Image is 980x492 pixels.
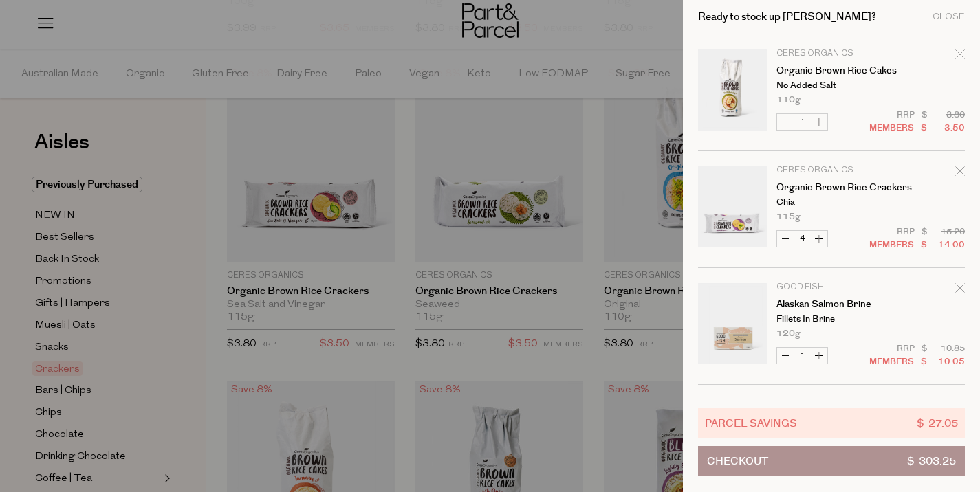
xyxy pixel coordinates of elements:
[776,66,883,76] a: Organic Brown Rice Cakes
[776,166,883,175] p: Ceres Organics
[776,198,883,207] p: Chia
[794,114,811,130] input: QTY Organic Brown Rice Cakes
[776,183,883,192] a: Organic Brown Rice Crackers
[776,283,883,291] p: Good Fish
[955,164,965,183] div: Remove Organic Brown Rice Crackers
[776,212,801,221] span: 115g
[776,329,801,338] span: 120g
[955,281,965,300] div: Remove Alaskan Salmon Brine
[794,348,811,364] input: QTY Alaskan Salmon Brine
[776,49,883,58] p: Ceres Organics
[776,315,883,324] p: Fillets in Brine
[776,81,883,90] p: No Added Salt
[776,96,801,104] span: 110g
[707,447,768,476] span: Checkout
[776,300,883,309] a: Alaskan Salmon Brine
[917,415,958,431] span: $ 27.05
[705,415,797,431] span: Parcel Savings
[698,446,965,476] button: Checkout$ 303.25
[907,447,956,476] span: $ 303.25
[955,47,965,66] div: Remove Organic Brown Rice Cakes
[933,12,965,21] div: Close
[698,12,876,22] h2: Ready to stock up [PERSON_NAME]?
[794,231,811,247] input: QTY Organic Brown Rice Crackers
